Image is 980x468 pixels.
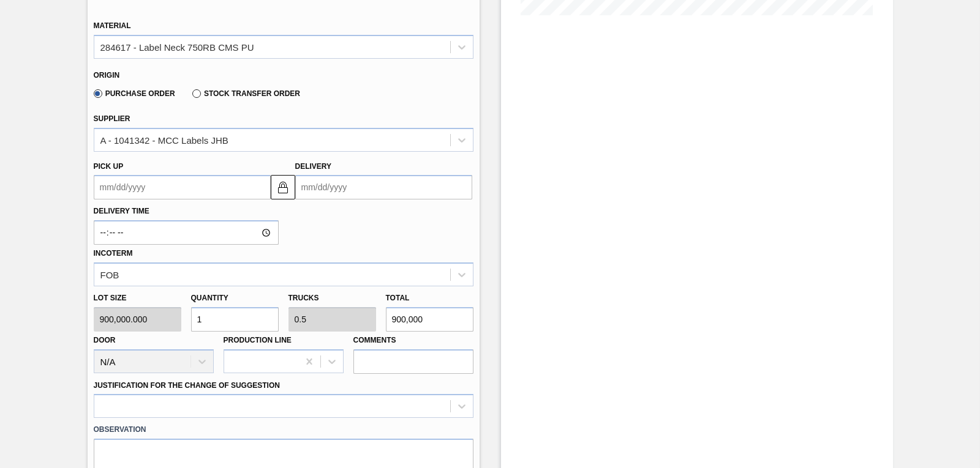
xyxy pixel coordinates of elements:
[353,332,473,349] label: Comments
[94,336,116,344] label: Door
[288,294,319,302] label: Trucks
[386,294,410,302] label: Total
[94,175,271,199] input: mm/dd/yyyy
[224,336,292,344] label: Production Line
[271,175,295,199] button: locked
[295,175,472,199] input: mm/dd/yyyy
[94,162,124,171] label: Pick up
[100,42,254,52] div: 284617 - Label Neck 750RB CMS PU
[94,202,279,220] label: Delivery Time
[94,289,181,307] label: Lot size
[94,249,133,258] label: Incoterm
[94,381,280,390] label: Justification for the Change of Suggestion
[94,421,473,439] label: Observation
[100,269,119,280] div: FOB
[94,21,131,30] label: Material
[192,89,300,98] label: Stock Transfer Order
[94,71,120,80] label: Origin
[191,294,228,302] label: Quantity
[276,180,290,195] img: locked
[295,162,332,171] label: Delivery
[94,89,175,98] label: Purchase Order
[100,135,228,145] div: A - 1041342 - MCC Labels JHB
[94,114,130,123] label: Supplier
